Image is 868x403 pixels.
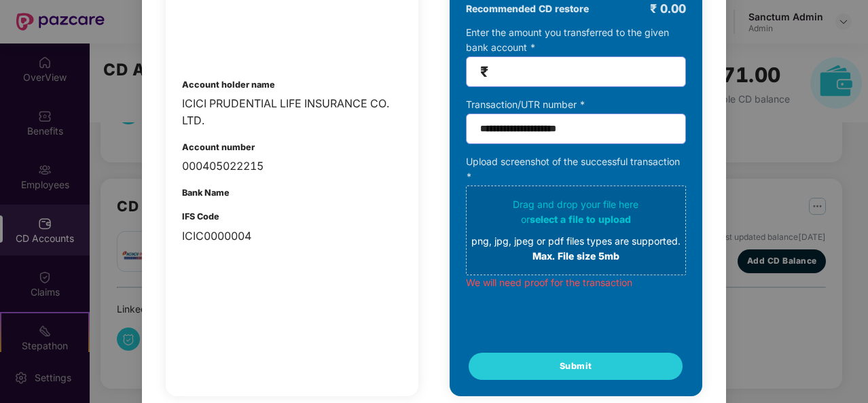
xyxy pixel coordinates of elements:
[471,197,681,264] div: Drag and drop your file here
[182,10,253,58] img: login
[471,212,681,227] div: or
[466,277,632,288] span: We will need proof for the transaction
[480,64,488,80] span: ₹
[182,80,275,90] b: Account holder name
[469,353,683,380] button: Submit
[182,188,230,198] b: Bank Name
[466,1,589,16] b: Recommended CD restore
[466,97,686,112] div: Transaction/UTR number *
[467,186,685,275] span: Drag and drop your file hereorselect a file to uploadpng, jpg, jpeg or pdf files types are suppor...
[182,95,402,129] div: ICICI PRUDENTIAL LIFE INSURANCE CO. LTD.
[466,154,686,290] div: Upload screenshot of the successful transaction *
[560,360,592,373] span: Submit
[182,228,402,245] div: ICIC0000004
[471,249,681,264] div: Max. File size 5mb
[466,25,686,87] div: Enter the amount you transferred to the given bank account *
[182,142,255,152] b: Account number
[471,234,681,249] div: png, jpg, jpeg or pdf files types are supported.
[530,213,631,225] span: select a file to upload
[182,211,219,222] b: IFS Code
[182,158,402,175] div: 000405022215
